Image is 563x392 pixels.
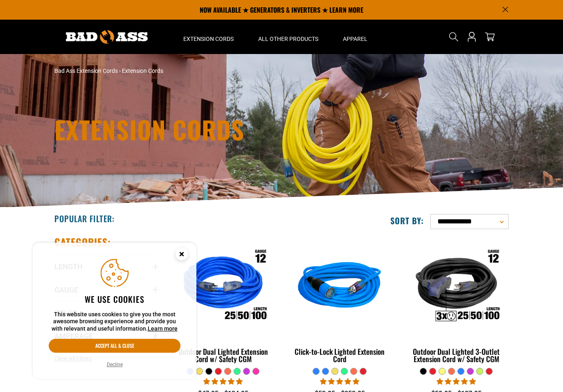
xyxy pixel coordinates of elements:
span: All Other Products [258,35,318,43]
nav: breadcrumbs [54,67,353,75]
h1: Extension Cords [54,117,353,142]
div: Outdoor Dual Lighted 3-Outlet Extension Cord w/ Safety CGM [404,348,509,363]
h2: Popular Filter: [54,213,115,224]
div: Click-to-Lock Lighted Extension Cord [288,348,392,363]
span: 4.80 stars [437,378,476,385]
summary: All Other Products [246,20,331,54]
span: 4.87 stars [320,378,359,385]
a: Learn more [148,325,178,332]
h2: Categories: [54,236,111,248]
h2: We use cookies [49,294,180,304]
button: Accept all & close [49,339,180,353]
img: Outdoor Dual Lighted 3-Outlet Extension Cord w/ Safety CGM [405,240,508,334]
span: 4.81 stars [203,378,243,385]
aside: Cookie Consent [33,243,196,379]
p: This website uses cookies to give you the most awesome browsing experience and provide you with r... [49,311,180,333]
a: Outdoor Dual Lighted 3-Outlet Extension Cord w/ Safety CGM Outdoor Dual Lighted 3-Outlet Extensio... [404,236,509,367]
a: Bad Ass Extension Cords [54,68,118,74]
span: Apparel [343,35,367,43]
img: Outdoor Dual Lighted Extension Cord w/ Safety CGM [172,240,275,334]
label: Sort by: [390,215,424,226]
button: Decline [104,360,125,369]
summary: Apparel [331,20,380,54]
summary: Search [447,30,460,43]
span: Extension Cords [122,68,163,74]
img: Bad Ass Extension Cords [66,30,148,44]
a: blue Click-to-Lock Lighted Extension Cord [288,236,392,367]
span: Extension Cords [183,35,234,43]
img: blue [288,240,391,334]
a: Outdoor Dual Lighted Extension Cord w/ Safety CGM Outdoor Dual Lighted Extension Cord w/ Safety CGM [171,236,275,367]
summary: Extension Cords [171,20,246,54]
div: Outdoor Dual Lighted Extension Cord w/ Safety CGM [171,348,275,363]
span: › [119,68,121,74]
